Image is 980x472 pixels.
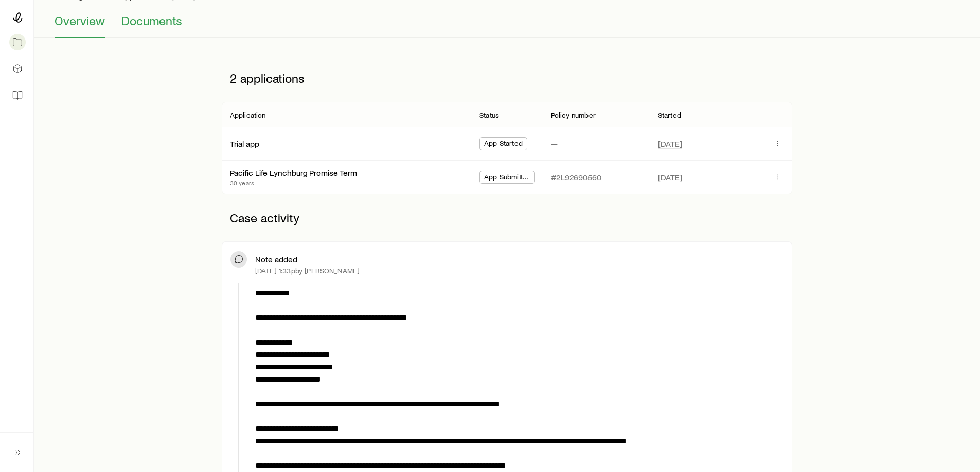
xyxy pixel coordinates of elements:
[255,254,297,265] p: Note added
[230,139,259,149] div: Trial app
[55,13,959,38] div: Case details tabs
[55,13,105,28] span: Overview
[230,167,357,177] a: Pacific Life Lynchburg Promise Term
[121,13,182,28] span: Documents
[658,111,681,119] p: Started
[658,172,682,182] span: [DATE]
[222,63,792,93] p: 2 applications
[484,173,530,183] span: App Submitted
[484,139,523,150] span: App Started
[230,167,357,178] div: Pacific Life Lynchburg Promise Term
[551,139,558,149] p: —
[658,139,682,149] span: [DATE]
[479,111,499,119] p: Status
[230,111,266,119] p: Application
[230,139,259,148] a: Trial app
[222,202,792,233] p: Case activity
[551,111,596,119] p: Policy number
[230,179,357,187] p: 30 years
[551,172,601,182] p: #2L92690560
[255,267,360,275] p: [DATE] 1:33p by [PERSON_NAME]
